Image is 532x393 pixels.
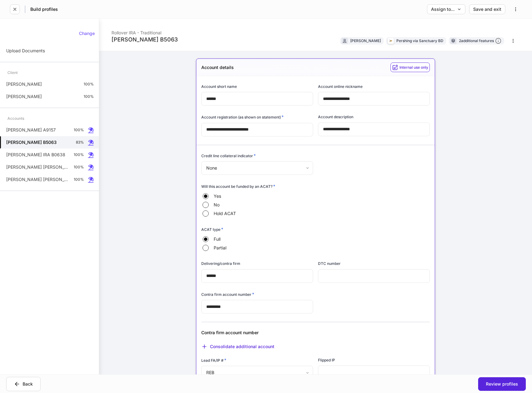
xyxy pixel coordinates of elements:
div: Rollover IRA - Traditional [111,26,178,36]
p: [PERSON_NAME] [6,93,42,100]
button: Assign to... [427,4,465,14]
h6: Credit line collateral indicator [201,153,256,159]
h6: Will this account be funded by an ACAT? [201,183,275,189]
div: Review profiles [486,382,518,386]
h6: Account description [318,114,353,120]
p: 100% [84,82,94,87]
p: [PERSON_NAME] [PERSON_NAME] A8691 [6,176,69,183]
span: Partial [214,245,226,251]
div: [PERSON_NAME] [350,38,381,44]
button: Save and exit [469,4,505,14]
div: Contra firm account number [201,330,352,336]
span: No [214,202,220,208]
h5: Account details [201,64,234,71]
span: Full [214,236,220,242]
div: Pershing via Sanctuary BD [396,38,443,44]
h6: Delivering/contra firm [201,261,240,266]
div: None [201,161,313,175]
div: 2 additional features [459,38,501,44]
p: 100% [74,177,84,182]
h5: Build profiles [30,6,58,12]
p: [PERSON_NAME] [PERSON_NAME] 2275 [6,164,69,170]
h6: Internal use only [399,64,428,70]
div: Back [14,381,33,387]
button: Review profiles [478,377,526,391]
p: [PERSON_NAME] IRA B0638 [6,152,65,158]
div: [PERSON_NAME] B5063 [111,36,178,43]
h6: Account short name [201,84,237,89]
div: Save and exit [473,7,501,11]
h6: Account online nickname [318,84,363,89]
h6: Account registration (as shown on statement) [201,114,284,120]
button: Consolidate additional account [201,343,274,350]
div: Client [7,67,18,78]
h5: [PERSON_NAME] B5063 [6,139,57,145]
p: [PERSON_NAME] [6,81,42,87]
p: 100% [74,165,84,170]
span: Yes [214,193,221,199]
button: Back [6,377,41,391]
button: Change [75,28,99,38]
h6: Contra firm account number [201,291,254,297]
h6: DTC number [318,261,341,266]
div: Change [79,31,95,36]
div: REB [201,366,313,379]
h6: Lead FA/IP # [201,357,226,363]
p: 100% [74,127,84,132]
h6: Flipped IP [318,357,335,363]
p: Upload Documents [6,48,45,54]
p: 100% [84,94,94,99]
div: Accounts [7,113,24,124]
h6: ACAT type [201,226,223,232]
p: 100% [74,152,84,157]
p: 83% [76,140,84,145]
p: [PERSON_NAME] A9157 [6,127,56,133]
div: Assign to... [431,7,461,11]
span: Hold ACAT [214,210,236,217]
